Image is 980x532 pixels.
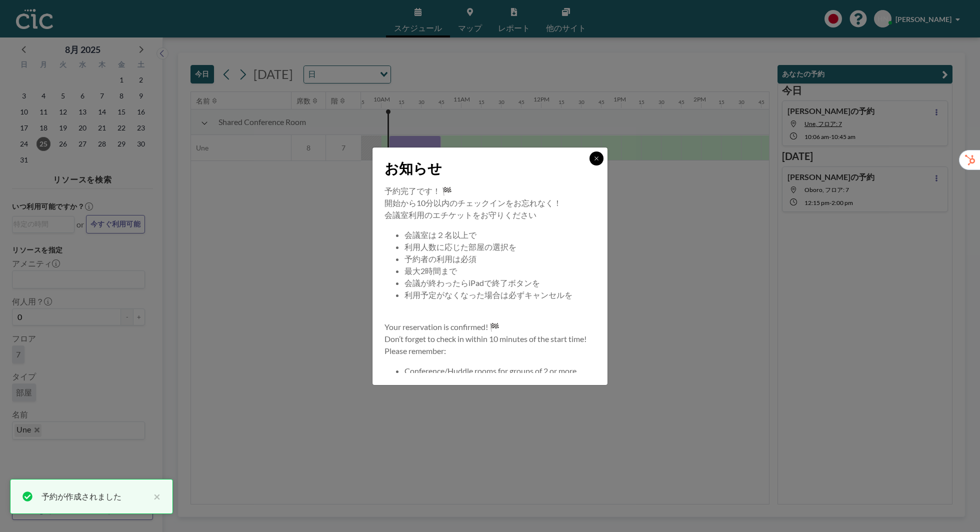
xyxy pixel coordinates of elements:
[384,186,452,195] span: 予約完了です！ 🏁
[384,334,586,343] span: Don’t forget to check in within 10 minutes of the start time!
[384,159,442,177] span: お知らせ
[404,366,576,375] span: Conference/Huddle rooms for groups of 2 or more
[404,230,476,239] span: 会議室は２名以上で
[148,490,160,502] button: close
[384,346,446,355] span: Please remember:
[384,210,536,219] span: 会議室利用のエチケットをお守りください
[41,490,148,502] div: 予約が作成されました
[404,278,540,287] span: 会議が終わったらiPadで終了ボタンを
[384,322,499,331] span: Your reservation is confirmed! 🏁
[404,266,457,275] span: 最大2時間まで
[384,198,561,207] span: 開始から10分以内のチェックインをお忘れなく！
[404,242,516,251] span: 利用人数に応じた部屋の選択を
[404,254,476,263] span: 予約者の利用は必須
[404,290,572,299] span: 利用予定がなくなった場合は必ずキャンセルを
